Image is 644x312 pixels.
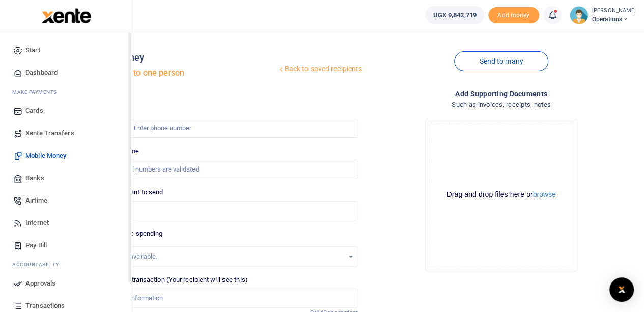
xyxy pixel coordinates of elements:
[85,68,276,78] h5: Send money to one person
[570,6,636,24] a: profile-user [PERSON_NAME] Operations
[42,8,91,23] img: logo-large
[609,277,634,302] div: Open Intercom Messenger
[8,272,124,295] a: Approvals
[25,68,58,78] span: Dashboard
[433,10,476,20] span: UGX 9,842,719
[592,7,636,15] small: [PERSON_NAME]
[41,11,91,19] a: logo-small logo-large logo-large
[25,173,44,183] span: Banks
[25,218,49,228] span: Internet
[25,195,47,206] span: Airtime
[25,128,74,138] span: Xente Transfers
[25,301,65,311] span: Transactions
[20,261,59,268] span: countability
[430,190,573,200] div: Drag and drop files here or
[89,275,248,285] label: Memo for this transaction (Your recipient will see this)
[8,167,124,189] a: Banks
[454,51,548,71] a: Send to many
[488,7,539,24] li: Toup your wallet
[8,39,124,62] a: Start
[25,45,40,55] span: Start
[367,88,636,99] h4: Add supporting Documents
[592,15,636,24] span: Operations
[8,189,124,212] a: Airtime
[533,191,556,198] button: browse
[8,234,124,257] a: Pay Bill
[89,119,358,138] input: Enter phone number
[421,6,488,24] li: Wallet ballance
[425,119,578,271] div: File Uploader
[277,60,363,78] a: Back to saved recipients
[89,160,358,179] input: MTN & Airtel numbers are validated
[25,151,66,161] span: Mobile Money
[97,251,344,262] div: No options available.
[8,62,124,84] a: Dashboard
[570,6,588,24] img: profile-user
[8,257,124,272] li: Ac
[25,106,43,116] span: Cards
[367,99,636,110] h4: Such as invoices, receipts, notes
[8,122,124,145] a: Xente Transfers
[89,289,358,308] input: Enter extra information
[488,7,539,24] span: Add money
[17,88,57,96] span: ake Payments
[8,212,124,234] a: Internet
[8,84,124,100] li: M
[89,201,358,220] input: UGX
[488,11,539,18] a: Add money
[25,240,47,250] span: Pay Bill
[425,6,484,24] a: UGX 9,842,719
[85,52,276,63] h4: Mobile money
[8,100,124,122] a: Cards
[25,278,55,289] span: Approvals
[8,145,124,167] a: Mobile Money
